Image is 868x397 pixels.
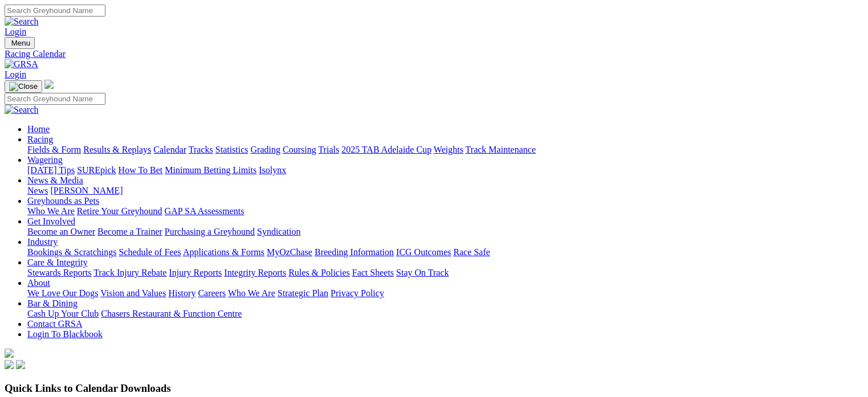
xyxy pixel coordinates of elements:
span: Menu [11,39,30,47]
a: Calendar [153,145,186,154]
a: Who We Are [27,206,75,216]
a: Trials [318,145,339,154]
div: Get Involved [27,227,863,237]
div: Racing [27,145,863,155]
a: Care & Integrity [27,257,88,267]
a: Cash Up Your Club [27,309,99,318]
a: Privacy Policy [331,288,384,298]
a: Tracks [189,145,213,154]
a: Stay On Track [396,268,449,277]
h3: Quick Links to Calendar Downloads [5,382,863,395]
a: MyOzChase [267,247,312,257]
a: Login To Blackbook [27,329,103,339]
div: News & Media [27,186,863,196]
a: Strategic Plan [278,288,328,298]
img: facebook.svg [5,360,14,369]
a: Isolynx [259,165,286,175]
a: Track Injury Rebate [93,268,166,277]
div: Care & Integrity [27,268,863,278]
img: Close [9,82,38,91]
a: Purchasing a Greyhound [165,227,255,236]
a: We Love Our Dogs [27,288,98,298]
a: Syndication [257,227,300,236]
a: Contact GRSA [27,319,82,329]
a: Chasers Restaurant & Function Centre [101,309,242,318]
a: Weights [434,145,463,154]
a: Fact Sheets [352,268,394,277]
div: Industry [27,247,863,257]
div: Wagering [27,165,863,175]
a: Login [5,69,26,79]
img: Search [5,17,39,27]
a: Fields & Form [27,145,81,154]
a: Greyhounds as Pets [27,196,99,206]
a: Vision and Values [100,288,166,298]
a: History [168,288,195,298]
a: Results & Replays [83,145,151,154]
a: ICG Outcomes [396,247,451,257]
a: Racing Calendar [5,49,863,59]
a: Race Safe [453,247,490,257]
div: Bar & Dining [27,309,863,319]
a: 2025 TAB Adelaide Cup [341,145,431,154]
img: logo-grsa-white.png [44,80,54,89]
a: Breeding Information [315,247,394,257]
a: How To Bet [119,165,163,175]
button: Toggle navigation [5,37,35,49]
a: Racing [27,134,53,144]
input: Search [5,93,105,105]
a: Get Involved [27,216,75,226]
a: Schedule of Fees [119,247,181,257]
a: Bar & Dining [27,298,78,308]
a: Who We Are [228,288,275,298]
a: Industry [27,237,58,247]
a: Retire Your Greyhound [77,206,162,216]
a: About [27,278,50,288]
a: Become a Trainer [97,227,162,236]
div: About [27,288,863,298]
a: GAP SA Assessments [165,206,244,216]
a: Statistics [215,145,248,154]
a: Minimum Betting Limits [165,165,256,175]
img: twitter.svg [16,360,25,369]
a: Applications & Forms [183,247,264,257]
a: [PERSON_NAME] [50,186,123,195]
a: Careers [198,288,226,298]
div: Greyhounds as Pets [27,206,863,216]
a: [DATE] Tips [27,165,75,175]
a: News [27,186,48,195]
a: Coursing [283,145,316,154]
a: Wagering [27,155,63,165]
input: Search [5,5,105,17]
img: Search [5,105,39,115]
a: Track Maintenance [466,145,536,154]
img: GRSA [5,59,38,69]
a: Integrity Reports [224,268,286,277]
a: Rules & Policies [288,268,350,277]
a: Bookings & Scratchings [27,247,116,257]
a: Stewards Reports [27,268,91,277]
a: News & Media [27,175,83,185]
a: SUREpick [77,165,116,175]
a: Grading [251,145,280,154]
a: Become an Owner [27,227,95,236]
a: Login [5,27,26,36]
a: Home [27,124,50,134]
a: Injury Reports [169,268,222,277]
button: Toggle navigation [5,80,42,93]
img: logo-grsa-white.png [5,349,14,358]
